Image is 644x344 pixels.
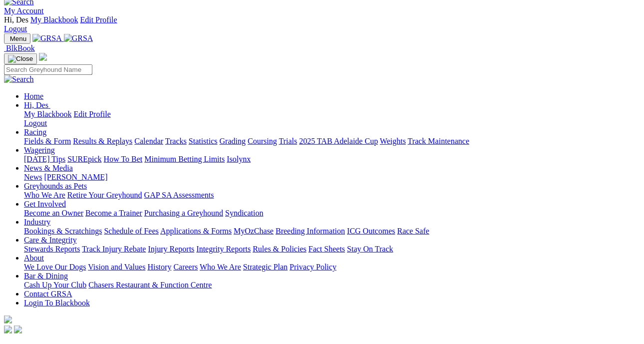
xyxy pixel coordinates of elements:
a: Purchasing a Greyhound [144,209,223,217]
div: Care & Integrity [24,245,640,254]
a: Stewards Reports [24,245,80,253]
a: Retire Your Greyhound [67,191,142,199]
div: Get Involved [24,209,640,218]
a: Integrity Reports [196,245,251,253]
div: Greyhounds as Pets [24,191,640,200]
a: SUREpick [67,155,101,163]
a: ICG Outcomes [347,227,395,235]
a: Privacy Policy [290,263,336,271]
a: Racing [24,128,46,136]
a: My Blackbook [24,110,72,118]
a: Who We Are [24,191,65,199]
a: News & Media [24,164,73,172]
a: Login To Blackbook [24,299,90,307]
a: Calendar [134,137,163,145]
a: Weights [380,137,406,145]
div: Bar & Dining [24,281,640,290]
button: Toggle navigation [4,53,37,64]
a: Become a Trainer [85,209,142,217]
a: 2025 TAB Adelaide Cup [299,137,378,145]
a: Syndication [225,209,263,217]
span: Menu [10,35,26,42]
span: Hi, Des [24,101,48,109]
a: Grading [220,137,246,145]
img: GRSA [32,34,62,43]
a: News [24,173,42,181]
a: My Account [4,6,44,15]
a: Contact GRSA [24,290,72,298]
a: We Love Our Dogs [24,263,86,271]
a: Bookings & Scratchings [24,227,102,235]
a: Applications & Forms [160,227,232,235]
a: Logout [24,119,47,127]
a: Greyhounds as Pets [24,182,87,190]
a: Edit Profile [74,110,111,118]
button: Toggle navigation [4,33,30,44]
div: My Account [4,15,640,33]
a: Results & Replays [73,137,132,145]
a: Strategic Plan [243,263,288,271]
a: Wagering [24,146,55,154]
a: Chasers Restaurant & Function Centre [88,281,212,289]
a: Isolynx [227,155,251,163]
a: Stay On Track [347,245,393,253]
span: Hi, Des [4,15,28,24]
img: GRSA [64,34,93,43]
a: Coursing [248,137,277,145]
img: Close [8,55,33,63]
a: How To Bet [104,155,143,163]
div: Industry [24,227,640,236]
a: Schedule of Fees [104,227,158,235]
a: BlkBook [4,44,35,52]
a: [DATE] Tips [24,155,65,163]
a: Logout [4,24,27,33]
a: Cash Up Your Club [24,281,86,289]
a: Statistics [189,137,218,145]
img: logo-grsa-white.png [39,53,47,61]
div: About [24,263,640,272]
a: Track Injury Rebate [82,245,146,253]
img: facebook.svg [4,326,12,334]
input: Search [4,64,92,75]
a: Breeding Information [276,227,345,235]
img: logo-grsa-white.png [4,316,12,324]
a: Injury Reports [148,245,194,253]
a: Care & Integrity [24,236,77,244]
a: Hi, Des [24,101,50,109]
a: Fact Sheets [309,245,345,253]
a: Minimum Betting Limits [144,155,225,163]
a: Become an Owner [24,209,83,217]
a: Who We Are [200,263,241,271]
a: Rules & Policies [253,245,307,253]
a: Edit Profile [80,15,117,24]
a: [PERSON_NAME] [44,173,107,181]
a: My Blackbook [30,15,78,24]
img: twitter.svg [14,326,22,334]
a: Race Safe [397,227,429,235]
span: BlkBook [6,44,35,52]
a: About [24,254,44,262]
a: Vision and Values [88,263,145,271]
a: Trials [279,137,297,145]
a: Get Involved [24,200,66,208]
a: History [147,263,171,271]
a: Careers [173,263,198,271]
div: Racing [24,137,640,146]
a: Track Maintenance [408,137,469,145]
a: GAP SA Assessments [144,191,214,199]
div: News & Media [24,173,640,182]
a: Fields & Form [24,137,71,145]
a: MyOzChase [234,227,274,235]
a: Home [24,92,43,100]
a: Tracks [165,137,187,145]
div: Hi, Des [24,110,640,128]
img: Search [4,75,34,84]
a: Industry [24,218,50,226]
a: Bar & Dining [24,272,68,280]
div: Wagering [24,155,640,164]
